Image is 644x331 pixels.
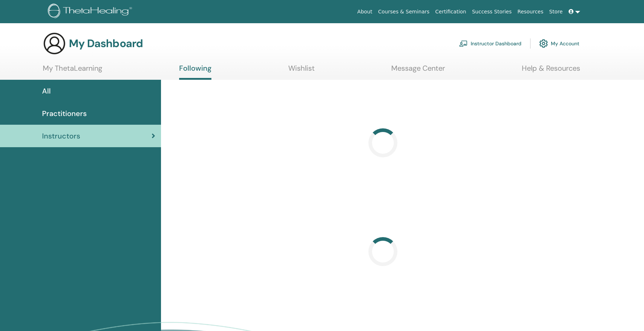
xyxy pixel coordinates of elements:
span: Instructors [42,131,80,141]
img: generic-user-icon.jpg [43,32,66,55]
a: Wishlist [288,64,315,78]
a: Message Center [391,64,445,78]
a: Courses & Seminars [375,5,433,18]
a: Certification [432,5,469,18]
a: About [354,5,375,18]
a: My ThetaLearning [43,64,102,78]
img: chalkboard-teacher.svg [459,40,468,47]
a: Resources [515,5,546,18]
a: Following [179,64,211,80]
span: Practitioners [42,108,87,119]
a: Store [546,5,566,18]
a: My Account [539,36,579,51]
a: Instructor Dashboard [459,36,521,51]
img: cog.svg [539,37,548,50]
a: Success Stories [469,5,515,18]
span: All [42,86,51,96]
img: logo.png [48,4,135,20]
h3: My Dashboard [69,37,143,50]
a: Help & Resources [522,64,580,78]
